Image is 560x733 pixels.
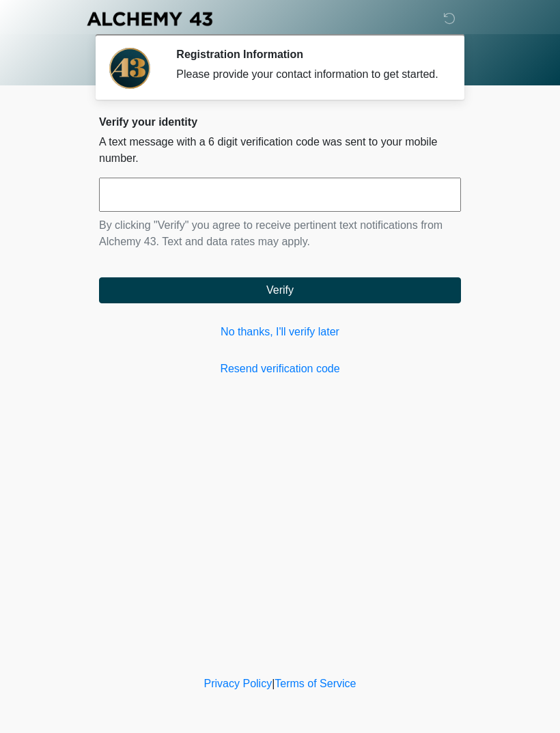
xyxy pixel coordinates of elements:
[99,361,461,377] a: Resend verification code
[275,678,356,689] a: Terms of Service
[176,48,440,61] h2: Registration Information
[99,115,461,128] h2: Verify your identity
[99,217,461,250] p: By clicking "Verify" you agree to receive pertinent text notifications from Alchemy 43. Text and ...
[176,66,440,83] div: Please provide your contact information to get started.
[85,10,214,27] img: Alchemy 43 Logo
[109,48,150,89] img: Agent Avatar
[99,324,461,340] a: No thanks, I'll verify later
[99,134,461,167] p: A text message with a 6 digit verification code was sent to your mobile number.
[204,678,272,689] a: Privacy Policy
[272,678,275,689] a: |
[99,277,461,303] button: Verify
